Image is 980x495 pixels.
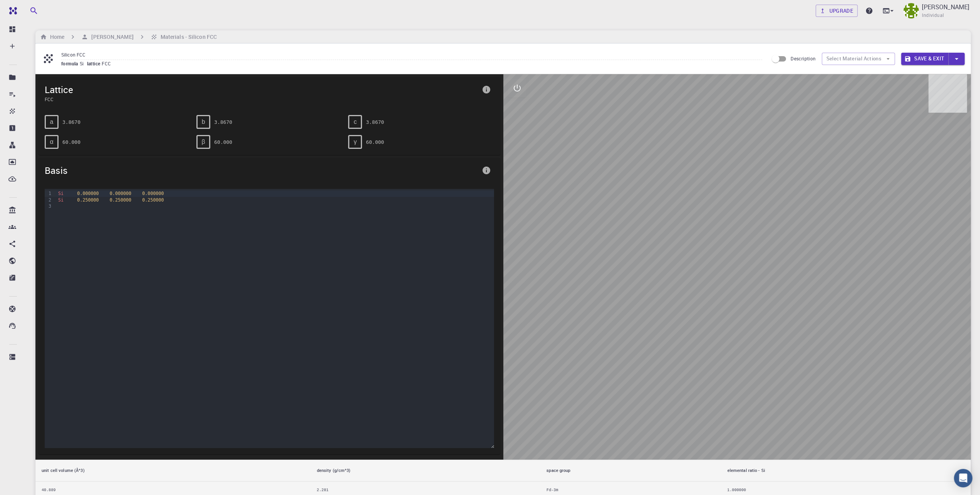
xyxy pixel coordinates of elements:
[202,118,205,125] span: b
[922,2,969,12] p: [PERSON_NAME]
[721,460,971,482] th: elemental ratio - Si
[110,197,131,203] span: 0.250000
[80,60,87,67] span: Si
[202,138,205,145] span: β
[87,60,102,67] span: lattice
[39,33,218,41] nav: breadcrumb
[45,164,479,177] span: Basis
[142,197,164,203] span: 0.250000
[45,190,52,197] div: 1
[58,197,64,203] span: Si
[45,96,479,103] span: FCC
[366,135,384,149] pre: 60.000
[35,460,311,482] th: unit cell volume (Å^3)
[62,135,80,149] pre: 60.000
[77,197,99,203] span: 0.250000
[822,53,895,65] button: Select Material Actions
[45,203,52,209] div: 3
[157,33,217,41] h6: Materials - Silicon FCC
[922,12,944,19] span: Individual
[954,469,972,487] div: Open Intercom Messenger
[479,82,494,97] button: info
[214,135,232,149] pre: 60.000
[61,60,80,67] span: formula
[45,197,52,203] div: 2
[479,163,494,178] button: info
[901,53,948,65] button: Save & Exit
[353,118,357,125] span: c
[50,118,54,125] span: a
[47,33,64,41] h6: Home
[110,191,131,196] span: 0.000000
[15,5,43,12] span: Support
[540,460,721,482] th: space group
[903,3,919,18] img: Karishma Jain
[311,460,541,482] th: density (g/cm^3)
[45,83,479,96] span: Lattice
[816,5,858,17] a: Upgrade
[58,191,64,196] span: Si
[142,191,164,196] span: 0.000000
[366,115,384,129] pre: 3.8670
[102,60,114,67] span: FCC
[353,138,357,145] span: γ
[77,191,99,196] span: 0.000000
[88,33,133,41] h6: [PERSON_NAME]
[62,115,80,129] pre: 3.8670
[6,7,17,15] img: logo
[791,55,816,62] span: Description
[50,138,53,145] span: α
[214,115,232,129] pre: 3.8670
